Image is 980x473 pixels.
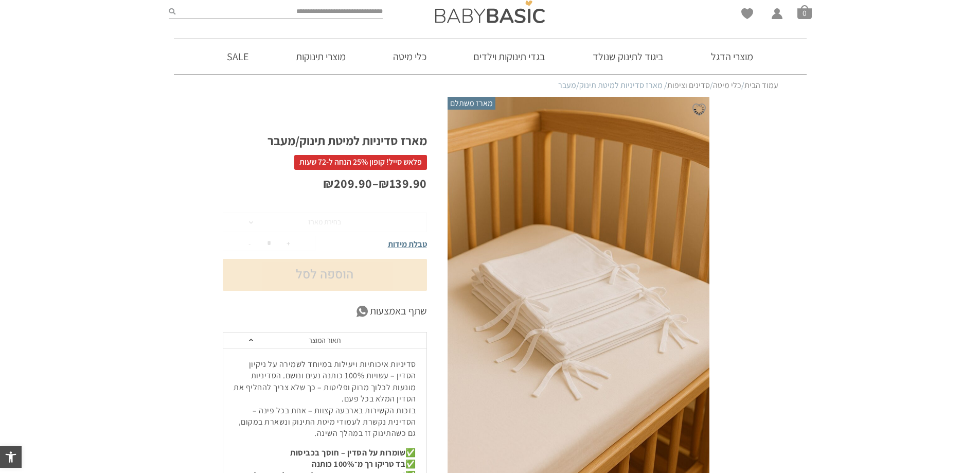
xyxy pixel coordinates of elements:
a: SALE [211,39,264,74]
a: ביגוד לתינוק שנולד [577,39,679,74]
span: פלאש סייל! קופון 25% הנחה ל-72 שעות [294,155,427,169]
span: ₪ [323,175,334,191]
bdi: 139.90 [379,175,427,191]
p: סדיניות איכותיות ויעילות במיוחד לשמירה על ניקיון הסדין – עשויות 100% כותנה נעים ונושם. הסדיניות מ... [234,359,416,440]
a: כלי מיטה [713,80,741,91]
bdi: 209.90 [323,175,372,191]
strong: בד טריקו רך מ־100% כותנה [312,459,405,469]
a: עמוד הבית [744,80,778,91]
span: סל קניות [797,5,812,19]
nav: Breadcrumb [202,80,778,91]
a: תאור המוצר [223,332,426,348]
strong: שומרות על הסדין – חוסך בכביסות [290,447,405,458]
span: שתף באמצעות [370,304,427,319]
button: - [242,236,257,251]
span: בחירת מארז [308,217,341,226]
button: + [281,236,296,251]
a: שתף באמצעות [223,304,427,319]
span: מארז משתלם [448,97,495,109]
p: – [223,175,427,192]
a: בגדי תינוקות וילדים [458,39,561,74]
a: סדינים וציפות [667,80,710,91]
span: ₪ [379,175,389,191]
span: Wishlist [741,8,753,23]
button: הוספה לסל [223,259,427,291]
input: כמות המוצר [259,236,279,251]
a: כלי מיטה [378,39,442,74]
a: מוצרי תינוקות [280,39,361,74]
img: Baby Basic בגדי תינוקות וילדים אונליין [435,1,545,23]
span: טבלת מידות [388,239,427,250]
a: מוצרי הדגל [696,39,769,74]
h1: מארז סדיניות למיטת תינוק/מעבר [223,133,427,149]
a: סל קניות0 [797,5,812,19]
a: Wishlist [741,8,753,19]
